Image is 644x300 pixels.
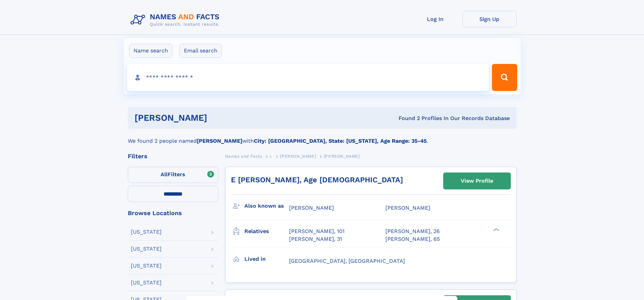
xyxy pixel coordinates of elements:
[492,228,500,232] div: ❯
[231,176,403,184] a: E [PERSON_NAME], Age [DEMOGRAPHIC_DATA]
[244,200,289,212] h3: Also known as
[289,205,334,211] span: [PERSON_NAME]
[161,171,168,178] span: All
[128,167,218,183] label: Filters
[444,173,510,189] a: View Profile
[461,173,493,189] div: View Profile
[131,280,162,285] div: [US_STATE]
[289,258,405,264] span: [GEOGRAPHIC_DATA], [GEOGRAPHIC_DATA]
[280,154,316,159] span: [PERSON_NAME]
[270,152,272,160] a: L
[128,11,225,29] img: Logo Names and Facts
[128,129,517,145] div: We found 2 people named with .
[385,205,430,211] span: [PERSON_NAME]
[127,64,489,91] input: search input
[324,154,360,159] span: [PERSON_NAME]
[225,152,262,160] a: Names and Facts
[131,229,162,235] div: [US_STATE]
[462,11,517,27] a: Sign Up
[197,138,242,144] b: [PERSON_NAME]
[129,44,172,58] label: Name search
[254,138,427,144] b: City: [GEOGRAPHIC_DATA], State: [US_STATE], Age Range: 35-45
[244,226,289,237] h3: Relatives
[135,114,303,122] h1: [PERSON_NAME]
[408,11,462,27] a: Log In
[280,152,316,160] a: [PERSON_NAME]
[128,153,218,159] div: Filters
[289,235,342,243] a: [PERSON_NAME], 31
[270,154,272,159] span: L
[244,253,289,265] h3: Lived in
[492,64,517,91] button: Search Button
[385,228,440,235] a: [PERSON_NAME], 26
[128,210,218,216] div: Browse Locations
[131,263,162,269] div: [US_STATE]
[131,246,162,252] div: [US_STATE]
[289,228,344,235] a: [PERSON_NAME], 101
[303,115,510,122] div: Found 2 Profiles In Our Records Database
[180,44,222,58] label: Email search
[385,235,440,243] a: [PERSON_NAME], 65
